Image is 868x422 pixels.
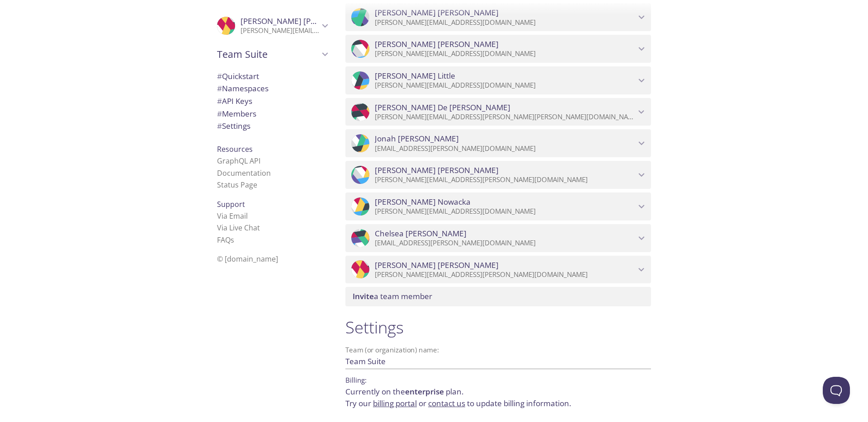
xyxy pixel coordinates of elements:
[241,26,319,35] p: [PERSON_NAME][EMAIL_ADDRESS][PERSON_NAME][DOMAIN_NAME]
[217,199,245,209] span: Support
[345,317,651,338] h1: Settings
[345,3,651,31] div: Maia McCormick
[210,11,335,41] div: Shauna Moran
[210,82,335,95] div: Namespaces
[375,134,459,144] span: Jonah [PERSON_NAME]
[210,120,335,132] div: Team Settings
[345,98,651,126] div: Carolyn De Jesus Martinez
[375,229,467,239] span: Chelsea [PERSON_NAME]
[217,121,250,131] span: Settings
[345,192,651,220] div: Marta Nowacka
[375,270,636,279] p: [PERSON_NAME][EMAIL_ADDRESS][PERSON_NAME][DOMAIN_NAME]
[428,398,465,408] a: contact us
[345,256,651,284] div: Shauna Moran
[217,144,253,154] span: Resources
[375,197,471,207] span: [PERSON_NAME] Nowacka
[345,161,651,189] div: Alan Wong
[217,121,222,131] span: #
[375,239,636,248] p: [EMAIL_ADDRESS][PERSON_NAME][DOMAIN_NAME]
[345,66,651,94] div: Jessie Little
[373,398,417,408] a: billing portal
[217,71,222,81] span: #
[217,48,319,61] span: Team Suite
[217,168,271,178] a: Documentation
[345,224,651,252] div: Chelsea Barta
[217,108,256,119] span: Members
[375,49,636,58] p: [PERSON_NAME][EMAIL_ADDRESS][DOMAIN_NAME]
[823,377,850,404] iframe: Help Scout Beacon - Open
[375,165,499,175] span: [PERSON_NAME] [PERSON_NAME]
[375,103,510,113] span: [PERSON_NAME] De [PERSON_NAME]
[353,291,432,301] span: a team member
[345,386,651,409] p: Currently on the plan.
[375,81,636,90] p: [PERSON_NAME][EMAIL_ADDRESS][DOMAIN_NAME]
[375,18,636,27] p: [PERSON_NAME][EMAIL_ADDRESS][DOMAIN_NAME]
[217,96,222,106] span: #
[217,254,278,264] span: © [DOMAIN_NAME]
[231,235,234,245] span: s
[345,129,651,157] div: Jonah Ruffer
[345,398,571,408] span: Try our or to update billing information.
[405,386,444,397] span: enterprise
[217,83,269,94] span: Namespaces
[217,156,260,166] a: GraphQL API
[217,83,222,94] span: #
[217,71,259,81] span: Quickstart
[375,144,636,153] p: [EMAIL_ADDRESS][PERSON_NAME][DOMAIN_NAME]
[345,373,651,386] p: Billing:
[375,207,636,216] p: [PERSON_NAME][EMAIL_ADDRESS][DOMAIN_NAME]
[210,95,335,108] div: API Keys
[375,71,455,81] span: [PERSON_NAME] Little
[353,291,374,301] span: Invite
[345,287,651,306] div: Invite a team member
[210,42,335,66] div: Team Suite
[345,347,439,353] label: Team (or organization) name:
[217,180,257,190] a: Status Page
[210,70,335,83] div: Quickstart
[345,35,651,63] div: Anthony Wiryaman
[217,108,222,119] span: #
[217,235,234,245] a: FAQ
[375,175,636,184] p: [PERSON_NAME][EMAIL_ADDRESS][PERSON_NAME][DOMAIN_NAME]
[217,223,260,233] a: Via Live Chat
[217,211,248,221] a: Via Email
[375,39,499,49] span: [PERSON_NAME] [PERSON_NAME]
[375,113,636,122] p: [PERSON_NAME][EMAIL_ADDRESS][PERSON_NAME][PERSON_NAME][DOMAIN_NAME]
[217,96,252,106] span: API Keys
[375,260,499,270] span: [PERSON_NAME] [PERSON_NAME]
[241,16,364,26] span: [PERSON_NAME] [PERSON_NAME]
[210,108,335,120] div: Members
